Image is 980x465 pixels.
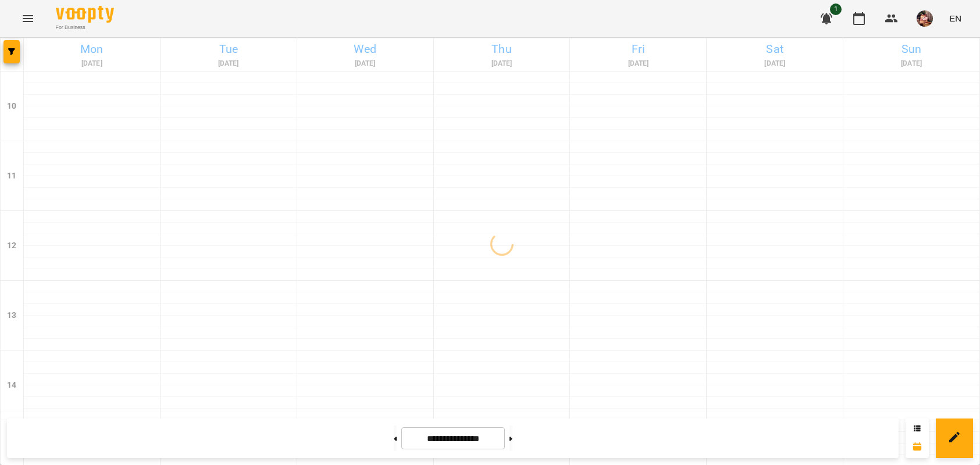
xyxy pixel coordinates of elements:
h6: 13 [7,309,16,322]
h6: Thu [436,40,568,58]
span: For Business [56,24,114,31]
img: Voopty Logo [56,6,114,23]
h6: Fri [572,40,704,58]
h6: [DATE] [436,58,568,69]
h6: Wed [299,40,432,58]
span: EN [949,12,961,24]
h6: [DATE] [572,58,704,69]
h6: 14 [7,379,16,392]
h6: [DATE] [845,58,978,69]
h6: Sun [845,40,978,58]
h6: [DATE] [162,58,295,69]
h6: Mon [26,40,158,58]
h6: [DATE] [299,58,432,69]
span: 1 [830,3,842,15]
h6: Tue [162,40,295,58]
button: EN [945,8,966,29]
h6: Sat [708,40,841,58]
button: Menu [14,5,42,33]
h6: [DATE] [26,58,158,69]
h6: 11 [7,170,16,183]
h6: [DATE] [708,58,841,69]
h6: 12 [7,239,16,252]
img: 2a048b25d2e557de8b1a299ceab23d88.jpg [917,10,933,27]
h6: 10 [7,100,16,113]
